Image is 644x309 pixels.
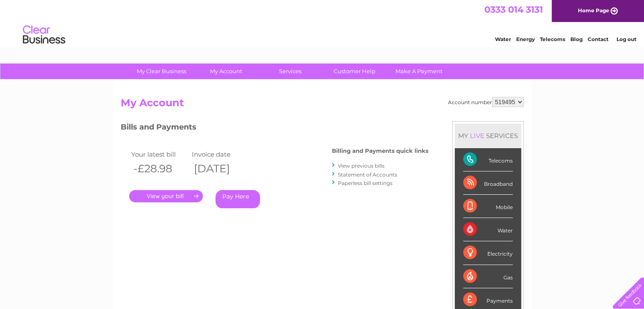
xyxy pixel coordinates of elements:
[127,63,196,79] a: My Clear Business
[255,63,325,79] a: Services
[495,36,511,42] a: Water
[540,36,565,42] a: Telecoms
[129,190,203,202] a: .
[122,5,522,41] div: Clear Business is a trading name of Verastar Limited (registered in [GEOGRAPHIC_DATA] No. 3667643...
[338,163,384,169] a: View previous bills
[190,160,251,177] th: [DATE]
[468,132,486,140] div: LIVE
[22,22,66,48] img: logo.png
[570,36,583,42] a: Blog
[516,36,535,42] a: Energy
[455,124,521,148] div: MY SERVICES
[448,97,524,107] div: Account number
[190,149,251,160] td: Invoice date
[191,63,261,79] a: My Account
[320,63,390,79] a: Customer Help
[463,265,513,288] div: Gas
[484,4,543,15] a: 0333 014 3131
[616,36,636,42] a: Log out
[463,171,513,195] div: Broadband
[463,148,513,171] div: Telecoms
[384,63,454,79] a: Make A Payment
[332,148,428,154] h4: Billing and Payments quick links
[129,160,190,177] th: -£28.98
[338,180,392,186] a: Paperless bill settings
[129,149,190,160] td: Your latest bill
[588,36,608,42] a: Contact
[463,218,513,241] div: Water
[121,121,428,136] h3: Bills and Payments
[463,241,513,265] div: Electricity
[463,195,513,218] div: Mobile
[121,97,524,113] h2: My Account
[216,190,260,208] a: Pay Here
[338,171,397,178] a: Statement of Accounts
